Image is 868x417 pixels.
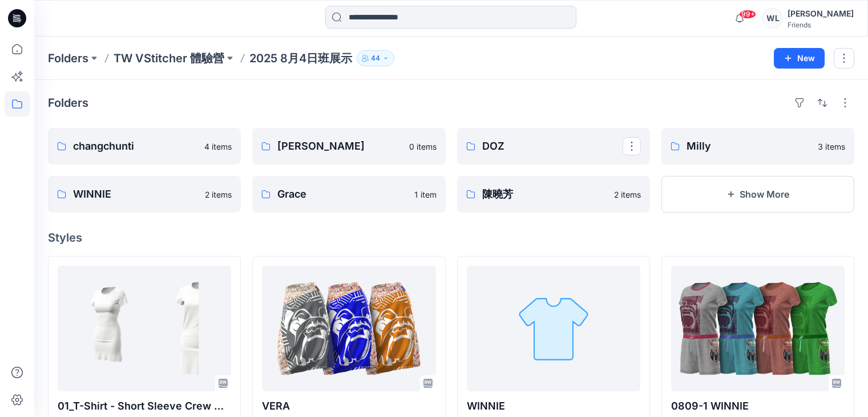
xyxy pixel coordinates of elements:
h4: Styles [48,231,854,244]
p: 01_T-Shirt - Short Sleeve Crew Neck [58,398,231,414]
a: WINNIE2 items [48,176,241,212]
p: WINNIE [467,398,640,414]
p: [PERSON_NAME] [277,138,402,154]
div: WL [762,8,783,29]
a: 陳曉芳2 items [457,176,650,212]
a: Milly3 items [661,128,854,165]
p: 0809-1 WINNIE [671,398,845,414]
div: Friends [788,21,854,29]
a: TW VStitcher 體驗營 [114,50,224,66]
a: 0809-1 WINNIE [671,266,845,391]
button: New [774,48,825,69]
p: 44 [371,52,380,65]
a: DOZ [457,128,650,165]
a: [PERSON_NAME]0 items [252,128,445,165]
p: Grace [277,186,407,202]
p: 陳曉芳 [482,186,607,202]
p: Milly [687,138,811,154]
p: DOZ [482,138,623,154]
button: Show More [661,176,854,212]
p: 1 item [414,189,437,201]
p: VERA [262,398,435,414]
a: 01_T-Shirt - Short Sleeve Crew Neck [58,266,231,391]
p: 3 items [818,141,845,153]
a: Folders [48,50,88,66]
a: WINNIE [467,266,640,391]
p: 2 items [205,189,232,201]
p: 0 items [409,141,437,153]
a: changchunti4 items [48,128,241,165]
p: 2025 8月4日班展示 [249,50,352,66]
p: 4 items [204,141,232,153]
a: VERA [262,266,435,391]
h4: Folders [48,96,88,110]
p: WINNIE [73,186,198,202]
p: 2 items [614,189,641,201]
button: 44 [357,50,394,66]
a: Grace1 item [252,176,445,212]
p: changchunti [73,138,197,154]
span: 99+ [739,10,756,19]
div: [PERSON_NAME] [788,7,854,21]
